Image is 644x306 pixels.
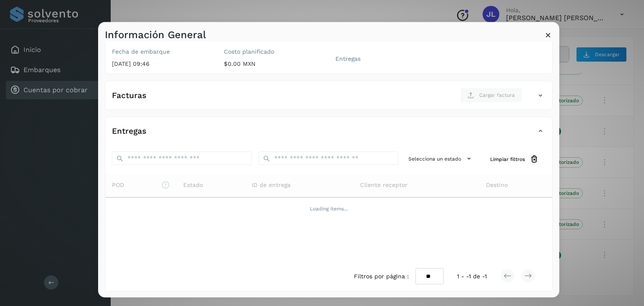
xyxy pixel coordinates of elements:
span: Cliente receptor [360,181,408,190]
label: Costo planificado [224,48,322,55]
span: Filtros por página : [354,272,409,280]
p: [DATE] 09:46 [112,60,210,67]
p: $0.00 MXN [224,60,322,67]
span: ID de entrega [252,181,291,190]
h4: Facturas [112,91,146,100]
button: Cargar factura [460,88,522,103]
button: Limpiar filtros [483,152,545,167]
div: Entregas [105,124,552,145]
h3: Información General [105,29,206,41]
div: FacturasCargar factura [105,88,552,110]
label: Entregas [335,55,434,62]
span: Destino [486,181,508,190]
span: Cargar factura [479,92,515,99]
button: Selecciona un estado [405,152,477,166]
td: Loading items... [105,198,552,220]
span: POD [112,181,170,190]
span: Limpiar filtros [490,156,525,163]
span: Estado [183,181,203,190]
span: 1 - -1 de -1 [457,272,487,280]
label: Fecha de embarque [112,48,210,55]
h4: Entregas [112,126,146,136]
